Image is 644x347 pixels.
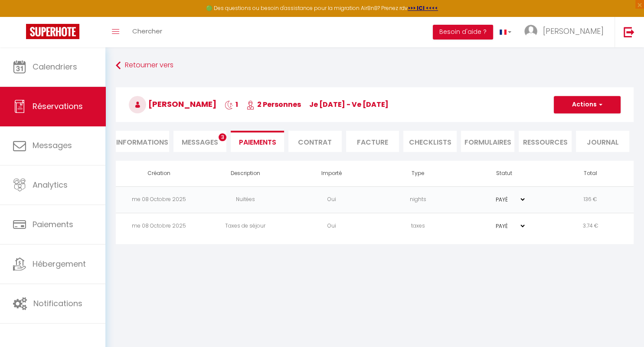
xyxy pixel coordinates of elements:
img: ... [524,25,537,38]
span: [PERSON_NAME] [543,26,604,36]
li: CHECKLISTS [403,131,457,152]
td: Oui [288,186,375,213]
td: Oui [288,213,375,239]
span: Paiements [33,219,73,230]
th: Importé [288,161,375,186]
li: Facture [346,131,399,152]
span: Notifications [33,298,82,309]
span: Analytics [33,179,68,190]
td: 3.74 € [547,213,634,239]
span: Réservations [33,101,83,112]
span: Messages [182,137,218,147]
th: Description [202,161,288,186]
th: Statut [461,161,547,186]
td: Taxes de séjour [202,213,288,239]
th: Total [547,161,634,186]
span: Chercher [132,26,162,36]
span: je [DATE] - ve [DATE] [309,99,389,109]
td: 136 € [547,186,634,213]
span: 1 [225,99,238,109]
a: Retourner vers [116,58,634,73]
a: Chercher [126,17,169,47]
li: Contrat [288,131,342,152]
td: me 08 Octobre 2025 [116,213,202,239]
a: ... [PERSON_NAME] [518,17,615,47]
li: Journal [576,131,629,152]
a: >>> ICI <<<< [408,4,438,12]
span: 2 Personnes [246,99,301,109]
td: me 08 Octobre 2025 [116,186,202,213]
th: Création [116,161,202,186]
td: taxes [375,213,461,239]
span: Messages [33,140,72,151]
li: Ressources [519,131,572,152]
button: Besoin d'aide ? [433,25,493,40]
button: Actions [554,96,621,113]
li: Informations [116,131,169,152]
li: FORMULAIRES [461,131,514,152]
span: 3 [219,133,226,141]
img: logout [624,26,634,37]
td: nights [375,186,461,213]
span: [PERSON_NAME] [129,99,216,109]
li: Paiements [231,131,284,152]
span: Hébergement [33,258,86,269]
img: Super Booking [26,24,79,39]
span: Calendriers [33,61,77,72]
th: Type [375,161,461,186]
td: Nuitées [202,186,288,213]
